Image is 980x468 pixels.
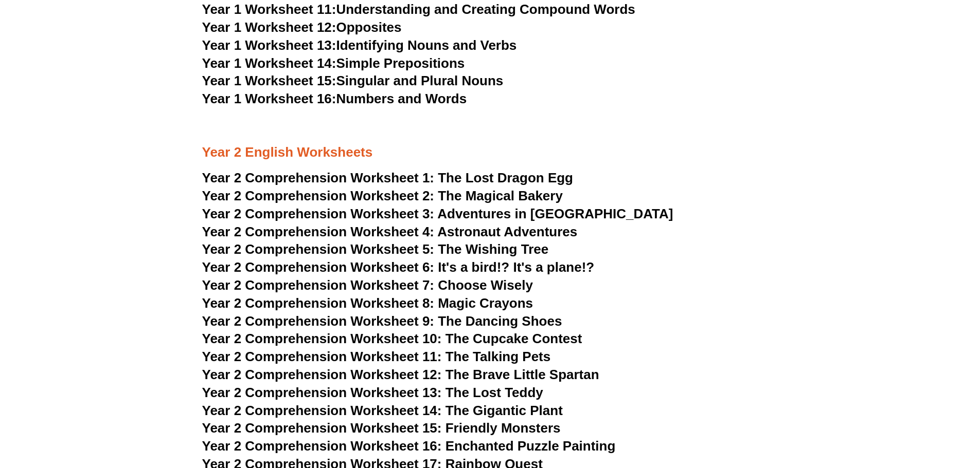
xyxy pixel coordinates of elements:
[202,224,435,239] span: Year 2 Comprehension Worksheet 4:
[202,385,543,400] a: Year 2 Comprehension Worksheet 13: The Lost Teddy
[202,403,563,418] a: Year 2 Comprehension Worksheet 14: The Gigantic Plant
[438,241,548,257] span: The Wishing Tree
[202,170,573,185] a: Year 2 Comprehension Worksheet 1: The Lost Dragon Egg
[202,2,635,17] a: Year 1 Worksheet 11:Understanding and Creating Compound Words
[202,38,336,53] span: Year 1 Worksheet 13:
[202,224,578,239] a: Year 2 Comprehension Worksheet 4: Astronaut Adventures
[202,91,336,106] span: Year 1 Worksheet 16:
[202,38,517,53] a: Year 1 Worksheet 13:Identifying Nouns and Verbs
[202,206,435,221] span: Year 2 Comprehension Worksheet 3:
[438,170,573,185] span: The Lost Dragon Egg
[202,73,336,88] span: Year 1 Worksheet 15:
[438,188,563,203] span: The Magical Bakery
[437,206,673,221] span: Adventures in [GEOGRAPHIC_DATA]
[202,241,435,257] span: Year 2 Comprehension Worksheet 5:
[202,420,561,436] a: Year 2 Comprehension Worksheet 15: Friendly Monsters
[202,109,778,161] h3: Year 2 English Worksheets
[202,259,595,275] a: Year 2 Comprehension Worksheet 6: It's a bird!? It's a plane!?
[809,352,980,468] iframe: Chat Widget
[202,367,599,382] a: Year 2 Comprehension Worksheet 12: The Brave Little Spartan
[202,241,549,257] a: Year 2 Comprehension Worksheet 5: The Wishing Tree
[202,2,336,17] span: Year 1 Worksheet 11:
[202,188,435,203] span: Year 2 Comprehension Worksheet 2:
[202,277,435,293] span: Year 2 Comprehension Worksheet 7:
[202,349,551,364] a: Year 2 Comprehension Worksheet 11: The Talking Pets
[202,206,673,221] a: Year 2 Comprehension Worksheet 3: Adventures in [GEOGRAPHIC_DATA]
[202,55,336,71] span: Year 1 Worksheet 14:
[202,313,562,329] a: Year 2 Comprehension Worksheet 9: The Dancing Shoes
[202,20,402,35] a: Year 1 Worksheet 12:Opposites
[202,277,533,293] a: Year 2 Comprehension Worksheet 7: Choose Wisely
[438,277,533,293] span: Choose Wisely
[202,170,435,185] span: Year 2 Comprehension Worksheet 1:
[202,20,336,35] span: Year 1 Worksheet 12:
[202,438,616,454] a: Year 2 Comprehension Worksheet 16: Enchanted Puzzle Painting
[437,224,577,239] span: Astronaut Adventures
[202,331,582,346] a: Year 2 Comprehension Worksheet 10: The Cupcake Contest
[202,91,467,106] a: Year 1 Worksheet 16:Numbers and Words
[202,55,465,71] a: Year 1 Worksheet 14:Simple Prepositions
[202,295,533,311] a: Year 2 Comprehension Worksheet 8: Magic Crayons
[202,188,563,203] a: Year 2 Comprehension Worksheet 2: The Magical Bakery
[202,73,504,88] a: Year 1 Worksheet 15:Singular and Plural Nouns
